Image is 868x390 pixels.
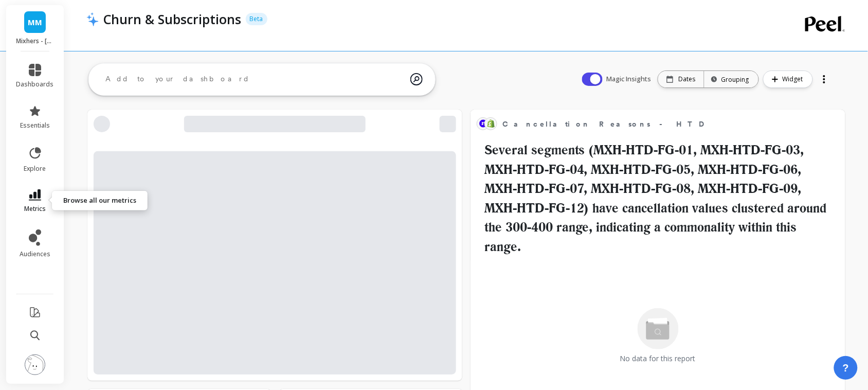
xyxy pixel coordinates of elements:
[783,74,806,84] span: Widget
[20,250,50,258] span: audiences
[246,13,267,25] p: Beta
[843,361,849,375] span: ?
[679,75,696,83] p: Dates
[24,205,46,213] span: metrics
[20,121,50,130] span: essentials
[104,10,242,28] p: Churn & Subscriptions
[502,119,711,130] span: Cancellation Reasons - HTD
[477,140,839,256] h2: Several segments (MXH-HTD-FG-01, MXH-HTD-FG-03, MXH-HTD-FG-04, MXH-HTD-FG-05, MXH-HTD-FG-06, MXH-...
[620,353,696,364] span: No data for this report
[834,356,858,380] button: ?
[16,80,54,88] span: dashboards
[86,12,99,26] img: header icon
[714,75,749,84] div: Grouping
[24,165,46,173] span: explore
[502,117,806,131] span: Cancellation Reasons - HTD
[410,65,423,93] img: magic search icon
[28,16,42,28] span: MM
[16,37,54,45] p: Mixhers - mixhers2.myshopify.com
[607,74,654,84] span: Magic Insights
[763,70,813,88] button: Widget
[25,354,45,375] img: profile picture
